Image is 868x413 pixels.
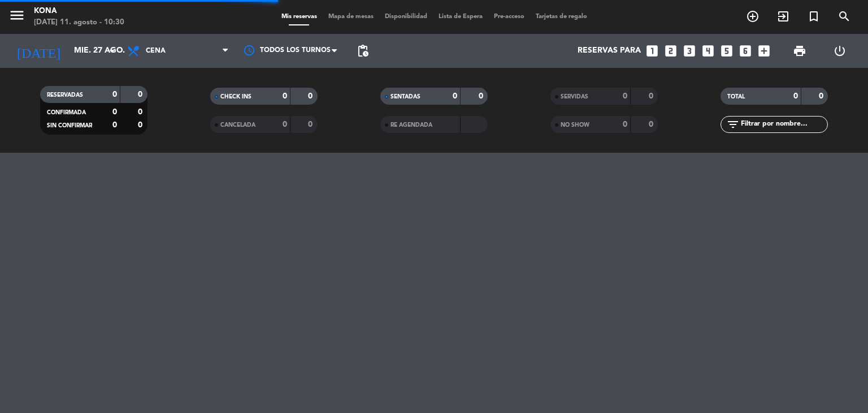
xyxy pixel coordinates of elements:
span: NO SHOW [561,122,589,128]
strong: 0 [308,121,315,128]
span: CANCELADA [220,122,255,128]
span: Cena [146,47,166,55]
strong: 0 [112,121,117,129]
i: [DATE] [8,38,68,63]
strong: 0 [138,108,145,116]
span: SIN CONFIRMAR [47,123,92,128]
i: looks_6 [738,44,753,58]
i: add_circle_outline [746,10,759,23]
strong: 0 [138,91,145,98]
span: TOTAL [727,94,745,100]
span: Mapa de mesas [323,14,379,20]
div: Kona [34,6,124,17]
i: turned_in_not [807,10,821,23]
span: RESERVADAS [47,92,83,98]
i: looks_5 [719,44,734,58]
span: Pre-acceso [488,14,530,20]
span: print [793,44,806,58]
span: SENTADAS [390,94,420,100]
span: Reservas para [578,46,641,55]
strong: 0 [453,92,457,100]
span: Mis reservas [276,14,323,20]
i: looks_two [663,44,678,58]
i: looks_one [645,44,659,58]
strong: 0 [649,121,656,128]
span: pending_actions [356,44,370,58]
strong: 0 [283,92,287,100]
span: CONFIRMADA [47,110,86,115]
strong: 0 [283,121,287,128]
strong: 0 [623,121,627,128]
div: [DATE] 11. agosto - 10:30 [34,17,124,28]
i: looks_4 [701,44,715,58]
strong: 0 [112,108,117,116]
strong: 0 [138,121,145,129]
i: add_box [757,44,771,58]
strong: 0 [819,92,826,100]
strong: 0 [793,92,798,100]
span: CHECK INS [220,94,251,100]
strong: 0 [479,92,485,100]
span: Lista de Espera [433,14,488,20]
i: filter_list [726,118,740,131]
i: search [837,10,851,23]
i: menu [8,7,25,24]
strong: 0 [649,92,656,100]
span: Disponibilidad [379,14,433,20]
input: Filtrar por nombre... [740,118,827,131]
strong: 0 [308,92,315,100]
span: Tarjetas de regalo [530,14,593,20]
span: SERVIDAS [561,94,588,100]
strong: 0 [112,91,117,98]
span: RE AGENDADA [390,122,432,128]
strong: 0 [623,92,627,100]
div: LOG OUT [819,34,860,68]
button: menu [8,7,25,28]
i: exit_to_app [776,10,790,23]
i: power_settings_new [833,44,847,58]
i: looks_3 [682,44,697,58]
i: arrow_drop_down [105,44,119,58]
